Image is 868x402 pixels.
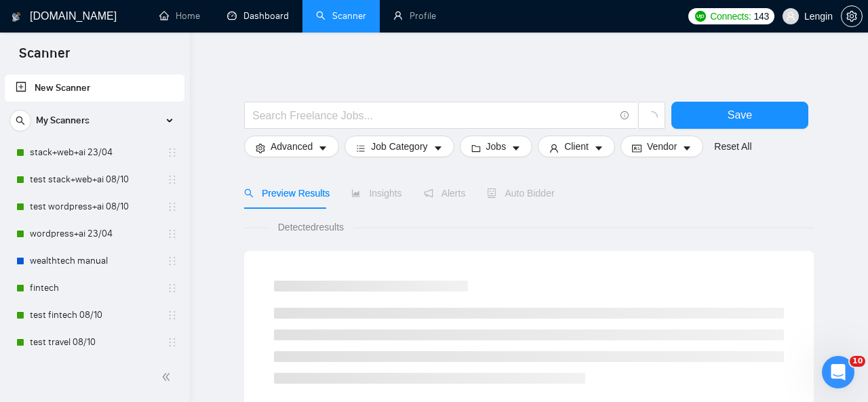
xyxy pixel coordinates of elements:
[487,188,496,198] span: robot
[244,136,339,157] button: settingAdvancedcaret-down
[167,228,178,239] span: holder
[564,139,589,154] span: Client
[30,247,159,275] a: wealthtech manual
[822,356,854,388] iframe: Intercom live chat
[8,43,81,72] span: Scanner
[256,143,265,153] span: setting
[244,188,330,199] span: Preview Results
[167,283,178,294] span: holder
[16,75,174,102] a: New Scanner
[12,6,21,28] img: logo
[351,188,401,199] span: Insights
[167,256,178,266] span: holder
[30,166,159,193] a: test stack+web+ai 08/10
[316,10,366,22] a: searchScanner
[487,188,554,199] span: Auto Bidder
[167,337,178,348] span: holder
[842,11,862,22] span: setting
[371,139,427,154] span: Job Category
[30,275,159,302] a: fintech
[9,110,31,132] button: search
[728,106,752,123] span: Save
[850,356,865,367] span: 10
[167,174,178,185] span: holder
[167,201,178,212] span: holder
[351,188,361,198] span: area-chart
[620,111,629,120] span: info-circle
[841,5,863,27] button: setting
[786,12,795,21] span: user
[549,143,559,153] span: user
[167,147,178,158] span: holder
[538,136,615,157] button: userClientcaret-down
[356,143,366,153] span: bars
[30,329,159,356] a: test travel 08/10
[36,107,90,134] span: My Scanners
[30,302,159,329] a: test fintech 08/10
[486,139,507,154] span: Jobs
[30,139,159,166] a: stack+web+ai 23/04
[30,193,159,220] a: test wordpress+ai 08/10
[710,9,751,24] span: Connects:
[30,220,159,247] a: wordpress+ai 23/04
[841,11,863,22] a: setting
[646,111,658,123] span: loading
[632,143,642,153] span: idcard
[244,188,254,198] span: search
[647,139,677,154] span: Vendor
[344,136,454,157] button: barsJob Categorycaret-down
[227,10,289,22] a: dashboardDashboard
[620,136,703,157] button: idcardVendorcaret-down
[714,139,751,154] a: Reset All
[471,143,481,153] span: folder
[318,143,328,153] span: caret-down
[682,143,692,153] span: caret-down
[511,143,521,153] span: caret-down
[424,188,466,199] span: Alerts
[424,188,433,198] span: notification
[271,139,313,154] span: Advanced
[671,102,808,129] button: Save
[393,10,436,22] a: userProfile
[252,107,614,124] input: Search Freelance Jobs...
[269,220,353,235] span: Detected results
[433,143,443,153] span: caret-down
[753,9,768,24] span: 143
[159,10,200,22] a: homeHome
[10,116,31,125] span: search
[5,75,184,102] li: New Scanner
[460,136,533,157] button: folderJobscaret-down
[695,11,706,22] img: upwork-logo.png
[167,310,178,321] span: holder
[594,143,604,153] span: caret-down
[161,370,175,384] span: double-left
